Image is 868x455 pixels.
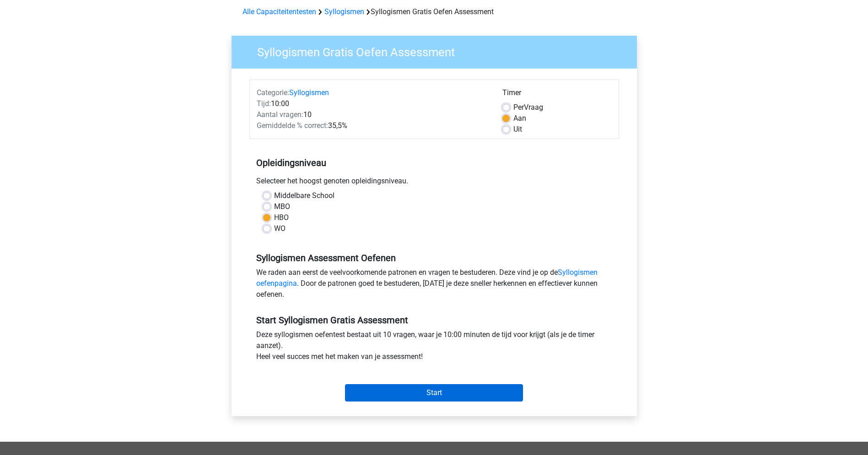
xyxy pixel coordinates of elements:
[250,98,496,109] div: 10:00
[324,7,364,16] a: Syllogismen
[289,88,329,97] a: Syllogismen
[513,124,522,135] label: Uit
[249,176,619,190] div: Selecteer het hoogst genoten opleidingsniveau.
[274,201,290,212] label: MBO
[257,88,289,97] span: Categorie:
[502,87,612,102] div: Timer
[243,7,316,16] a: Alle Capaciteitentesten
[513,113,526,124] label: Aan
[345,384,523,401] input: Start
[257,121,328,130] span: Gemiddelde % correct:
[257,99,271,108] span: Tijd:
[250,109,496,120] div: 10
[246,42,630,59] h3: Syllogismen Gratis Oefen Assessment
[256,315,612,326] h5: Start Syllogismen Gratis Assessment
[513,102,543,113] label: Vraag
[257,110,303,119] span: Aantal vragen:
[274,190,334,201] label: Middelbare School
[256,154,612,172] h5: Opleidingsniveau
[250,120,496,131] div: 35,5%
[274,212,289,223] label: HBO
[249,329,619,366] div: Deze syllogismen oefentest bestaat uit 10 vragen, waar je 10:00 minuten de tijd voor krijgt (als ...
[239,6,630,17] div: Syllogismen Gratis Oefen Assessment
[513,103,524,112] span: Per
[274,223,286,234] label: WO
[249,267,619,304] div: We raden aan eerst de veelvoorkomende patronen en vragen te bestuderen. Deze vind je op de . Door...
[256,252,612,263] h5: Syllogismen Assessment Oefenen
